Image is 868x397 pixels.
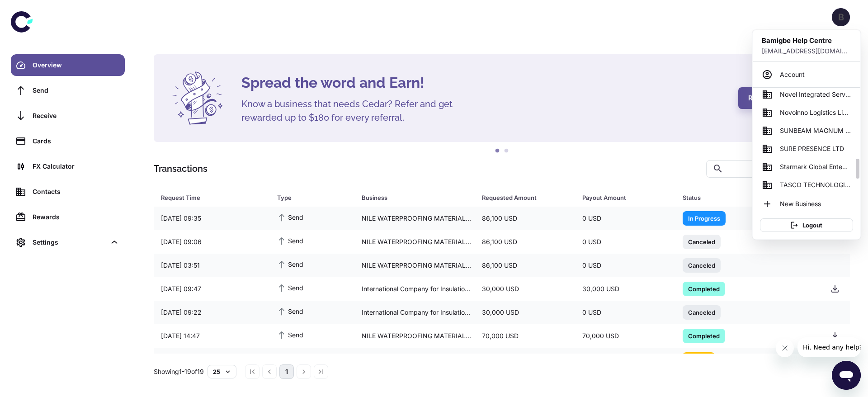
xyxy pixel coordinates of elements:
iframe: Close message [776,339,794,357]
iframe: Button to launch messaging window [832,361,861,390]
span: Starmark Global Enteprises [780,162,851,172]
span: Novel Integrated Services Ltd [780,90,851,99]
button: Logout [760,218,853,232]
span: Novoinno Logistics Limited [780,108,851,118]
span: Hi. Need any help? [5,6,65,14]
span: SURE PRESENCE LTD [780,144,844,154]
iframe: Message from company [797,337,861,357]
h6: Bamigbe Help Centre [762,36,851,46]
span: SUNBEAM MAGNUM ENTERPRISES [780,126,851,136]
li: New Business [756,195,857,213]
span: TASCO TECHNOLOGIES LTD [780,180,851,190]
a: Account [756,66,857,84]
p: [EMAIL_ADDRESS][DOMAIN_NAME] [762,46,851,56]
